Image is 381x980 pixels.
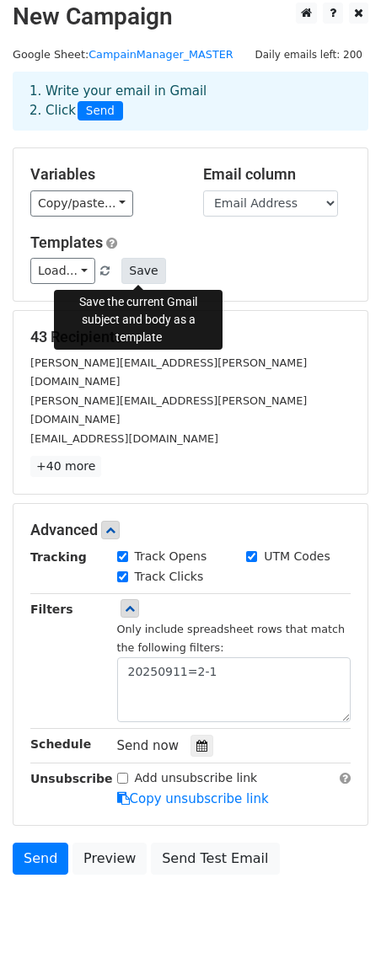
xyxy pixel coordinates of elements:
small: [PERSON_NAME][EMAIL_ADDRESS][PERSON_NAME][DOMAIN_NAME] [30,394,307,426]
h5: Advanced [30,521,351,539]
small: Only include spreadsheet rows that match the following filters: [117,623,346,655]
a: CampainManager_MASTER [89,48,233,61]
label: UTM Codes [264,548,330,565]
small: Google Sheet: [13,48,233,61]
a: Copy unsubscribe link [117,791,269,806]
button: Save [121,258,165,284]
small: [EMAIL_ADDRESS][DOMAIN_NAME] [30,432,218,445]
a: Send [13,843,68,875]
a: Templates [30,233,103,251]
strong: Filters [30,602,73,616]
a: Daily emails left: 200 [249,48,368,61]
h5: Email column [203,165,351,184]
iframe: Chat Widget [297,899,381,980]
label: Add unsubscribe link [135,769,258,787]
a: Copy/paste... [30,190,133,217]
div: 1. Write your email in Gmail 2. Click [17,82,364,120]
span: Send [78,101,123,121]
h5: Variables [30,165,178,184]
a: Send Test Email [151,843,279,875]
h5: 43 Recipients [30,328,351,346]
small: [PERSON_NAME][EMAIL_ADDRESS][PERSON_NAME][DOMAIN_NAME] [30,356,307,388]
label: Track Opens [135,548,207,565]
a: +40 more [30,456,101,477]
a: Preview [72,843,147,875]
span: Daily emails left: 200 [249,46,368,64]
label: Track Clicks [135,568,204,586]
h2: New Campaign [13,3,368,31]
strong: Unsubscribe [30,772,113,785]
strong: Schedule [30,737,91,751]
span: Send now [117,738,180,753]
div: Save the current Gmail subject and body as a template [54,290,223,350]
strong: Tracking [30,550,87,564]
a: Load... [30,258,95,284]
